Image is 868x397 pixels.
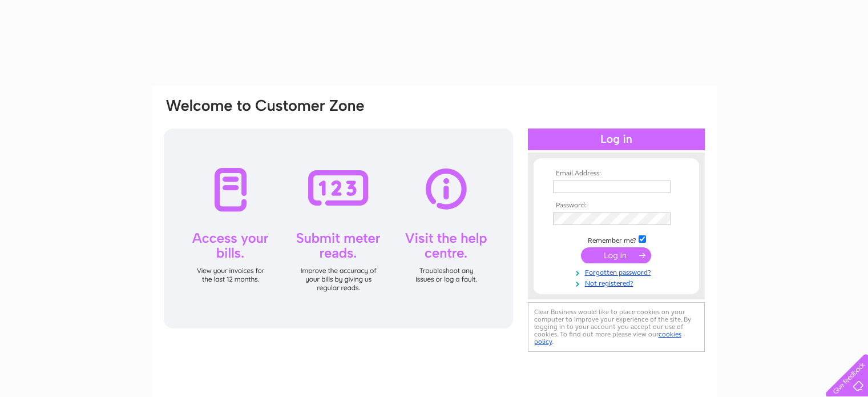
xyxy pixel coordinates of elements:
th: Password: [550,202,683,210]
a: Forgotten password? [553,266,683,277]
th: Email Address: [550,170,683,178]
div: Clear Business would like to place cookies on your computer to improve your experience of the sit... [528,302,705,352]
a: cookies policy [534,330,681,346]
a: Not registered? [553,277,683,288]
input: Submit [581,247,651,263]
td: Remember me? [550,234,683,245]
